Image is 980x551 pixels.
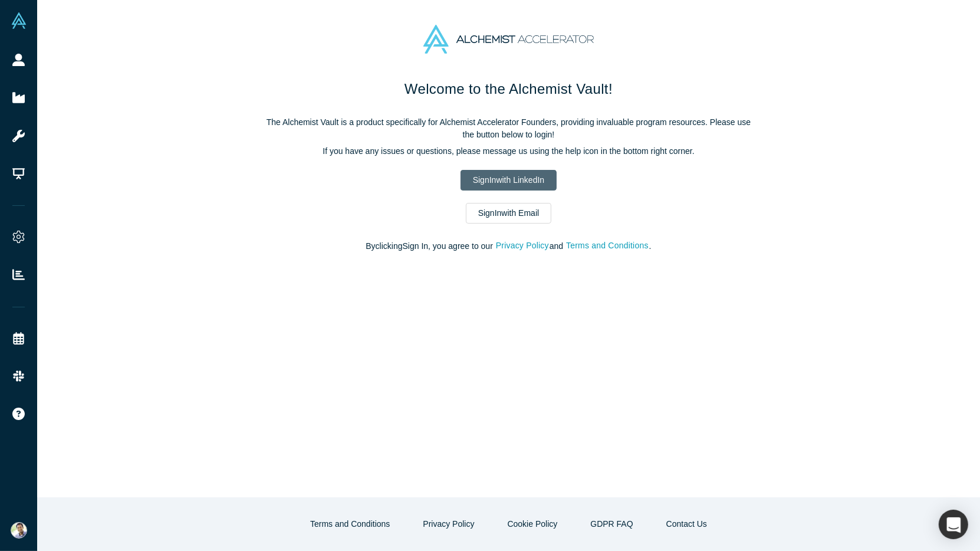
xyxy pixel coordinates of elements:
[495,239,550,252] button: Privacy Policy
[261,78,757,100] h1: Welcome to the Alchemist Vault!
[261,240,757,252] p: By clicking Sign In , you agree to our and .
[423,25,593,54] img: Alchemist Accelerator Logo
[461,170,557,191] a: SignInwith LinkedIn
[261,145,757,158] p: If you have any issues or questions, please message us using the help icon in the bottom right co...
[298,514,402,534] button: Terms and Conditions
[654,514,719,534] button: Contact Us
[11,12,27,29] img: Alchemist Vault Logo
[565,239,649,252] button: Terms and Conditions
[261,116,757,141] p: The Alchemist Vault is a product specifically for Alchemist Accelerator Founders, providing inval...
[578,514,645,534] a: GDPR FAQ
[410,514,486,534] button: Privacy Policy
[11,522,27,539] img: Ravi Belani's Account
[495,514,570,534] button: Cookie Policy
[466,203,552,224] a: SignInwith Email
